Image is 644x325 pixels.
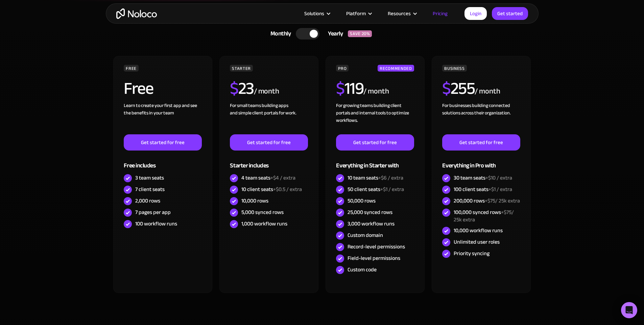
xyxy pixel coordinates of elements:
[124,80,153,97] h2: Free
[336,151,414,172] div: Everything in Starter with
[454,197,520,205] div: 200,000 rows
[124,102,201,134] div: Learn to create your first app and see the benefits in your team ‍
[442,102,520,134] div: For businesses building connected solutions across their organization. ‍
[230,73,238,104] span: $
[380,184,404,194] span: +$1 / extra
[475,86,500,97] div: / month
[348,232,383,239] div: Custom domain
[273,184,302,194] span: +$0.5 / extra
[378,173,403,183] span: +$6 / extra
[464,7,487,20] a: Login
[424,9,456,18] a: Pricing
[241,174,295,182] div: 4 team seats
[230,151,308,172] div: Starter includes
[442,73,451,104] span: $
[379,9,424,18] div: Resources
[230,134,308,151] a: Get started for free
[135,220,177,227] div: 100 workflow runs
[135,209,171,216] div: 7 pages per app
[454,174,512,182] div: 30 team seats
[348,243,405,250] div: Record-level permissions
[348,209,392,216] div: 25,000 synced rows
[116,8,157,19] a: home
[336,73,344,104] span: $
[363,86,389,97] div: / month
[621,302,637,318] div: Open Intercom Messenger
[346,9,366,18] div: Platform
[348,186,404,193] div: 50 client seats
[348,174,403,182] div: 10 team seats
[124,134,201,151] a: Get started for free
[442,134,520,151] a: Get started for free
[485,196,520,206] span: +$75/ 25k extra
[348,30,372,37] div: SAVE 20%
[378,65,414,72] div: RECOMMENDED
[262,29,296,39] div: Monthly
[442,151,520,172] div: Everything in Pro with
[270,173,295,183] span: +$4 / extra
[485,173,512,183] span: +$10 / extra
[230,80,254,97] h2: 23
[442,65,467,72] div: BUSINESS
[336,65,349,72] div: PRO
[230,102,308,134] div: For small teams building apps and simple client portals for work. ‍
[336,102,414,134] div: For growing teams building client portals and internal tools to optimize workflows.
[388,9,411,18] div: Resources
[254,86,279,97] div: / month
[336,134,414,151] a: Get started for free
[348,220,395,227] div: 3,000 workflow runs
[492,7,528,20] a: Get started
[241,209,284,216] div: 5,000 synced rows
[454,209,520,223] div: 100,000 synced rows
[296,9,338,18] div: Solutions
[135,186,165,193] div: 7 client seats
[454,207,514,225] span: +$75/ 25k extra
[454,186,512,193] div: 100 client seats
[442,80,475,97] h2: 255
[319,29,348,39] div: Yearly
[348,266,377,273] div: Custom code
[241,186,302,193] div: 10 client seats
[454,238,500,246] div: Unlimited user roles
[124,151,201,172] div: Free includes
[135,197,160,205] div: 2,000 rows
[304,9,324,18] div: Solutions
[241,220,287,227] div: 1,000 workflow runs
[454,227,503,234] div: 10,000 workflow runs
[488,184,512,194] span: +$1 / extra
[230,65,253,72] div: STARTER
[135,174,164,182] div: 3 team seats
[348,197,376,205] div: 50,000 rows
[348,254,400,262] div: Field-level permissions
[336,80,363,97] h2: 119
[241,197,268,205] div: 10,000 rows
[454,250,490,257] div: Priority syncing
[338,9,379,18] div: Platform
[124,65,139,72] div: FREE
